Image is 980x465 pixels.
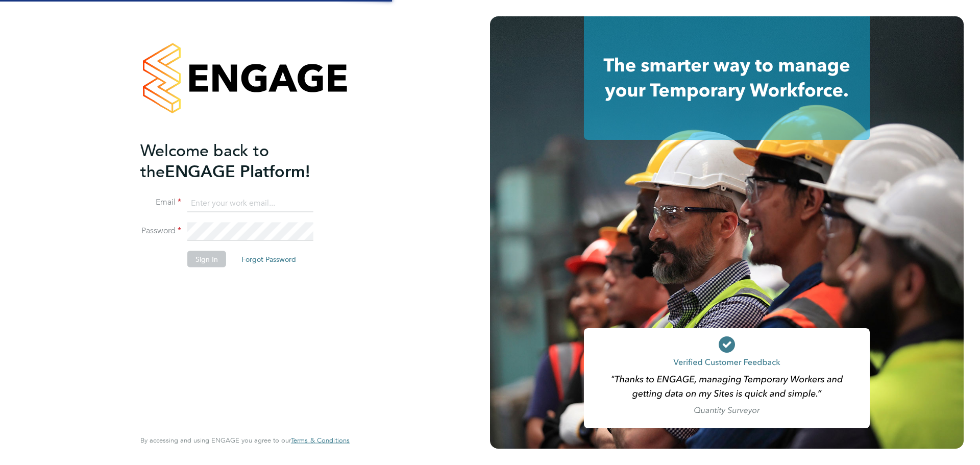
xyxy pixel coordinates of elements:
button: Forgot Password [233,251,304,267]
input: Enter your work email... [187,194,313,212]
span: Welcome back to the [140,140,269,181]
span: By accessing and using ENGAGE you agree to our [140,436,350,445]
button: Sign In [187,251,226,267]
label: Password [140,226,181,236]
h2: ENGAGE Platform! [140,140,339,182]
a: Terms & Conditions [291,436,350,445]
label: Email [140,197,181,208]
